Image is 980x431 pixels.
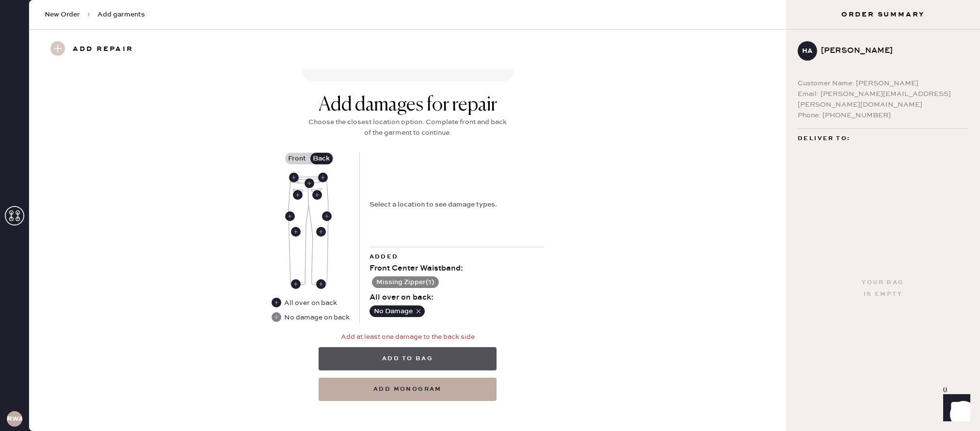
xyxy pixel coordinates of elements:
button: Add to bag [319,347,497,370]
div: Front Center Waistband : [370,263,544,274]
div: Back Right Ankle [316,279,326,289]
button: No Damage [370,305,425,317]
div: [STREET_ADDRESS] [GEOGRAPHIC_DATA] , NY 11249 [798,144,968,169]
img: Garment image [287,176,330,286]
button: add monogram [319,378,497,401]
span: Add garments [97,10,145,19]
div: Back Center Waistband [305,178,314,188]
div: Email: [PERSON_NAME][EMAIL_ADDRESS][PERSON_NAME][DOMAIN_NAME] [798,89,968,110]
div: Add at least one damage to the back side [341,332,475,342]
div: No damage on back [272,312,350,323]
div: Customer Name: [PERSON_NAME] [798,78,968,89]
div: Back Left Waistband [289,173,299,182]
div: No damage on back [284,312,350,323]
span: New Order [45,10,80,19]
span: Deliver to: [798,133,850,144]
div: Back Right Leg [316,227,326,237]
div: Back Right Waistband [318,173,328,182]
div: Select a location to see damage types. [370,199,497,210]
div: Back Right Pocket [312,190,322,200]
div: Back Left Side Seam [285,211,295,221]
div: Back Left Ankle [291,279,301,289]
button: Missing Zipper(1) [372,276,439,288]
h3: Add repair [73,41,133,58]
div: Back Left Pocket [293,190,303,200]
label: Front [285,153,309,164]
iframe: Front Chat [934,387,976,429]
div: All over on back : [370,292,544,303]
div: Phone: [PHONE_NUMBER] [798,110,968,121]
div: All over on back [284,298,337,308]
div: All over on back [272,298,338,308]
h3: RWA [7,415,22,422]
div: Your bag is empty [862,277,904,300]
div: Back Left Leg [291,227,301,237]
div: Add damages for repair [306,94,510,117]
div: Choose the closest location option. Complete front and back of the garment to continue. [306,117,510,138]
h3: HA [802,48,813,54]
h3: Order Summary [786,10,980,19]
div: Back Right Side Seam [322,211,332,221]
div: Added [370,251,544,263]
label: Back [309,153,334,164]
div: [PERSON_NAME] [821,45,961,57]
